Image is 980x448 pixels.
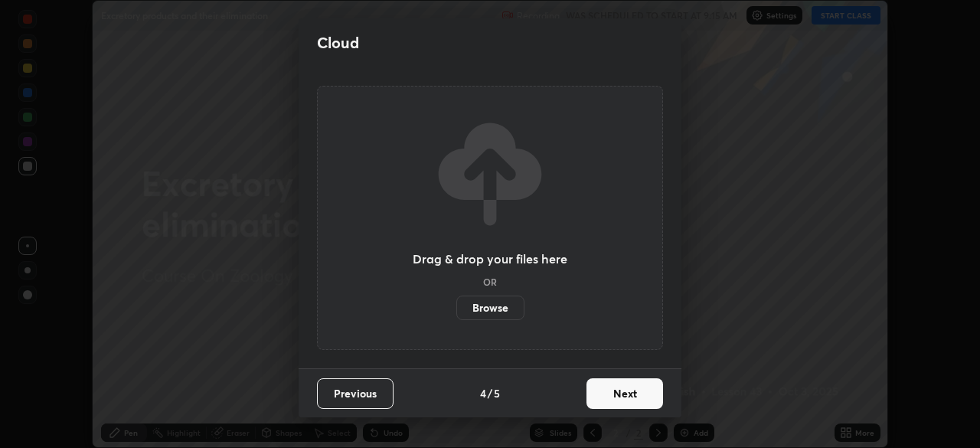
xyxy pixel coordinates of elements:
h4: 5 [494,385,500,401]
button: Next [586,378,663,409]
h4: 4 [480,385,486,401]
h2: Cloud [317,33,359,53]
h5: OR [483,277,497,286]
button: Previous [317,378,394,409]
h4: / [488,385,492,401]
h3: Drag & drop your files here [413,253,567,265]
